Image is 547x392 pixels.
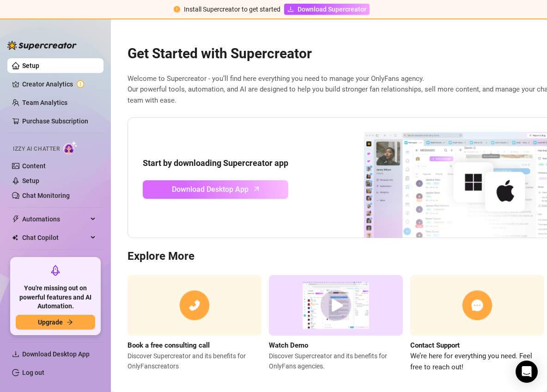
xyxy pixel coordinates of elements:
[172,184,249,195] span: Download Desktop App
[269,275,403,336] img: supercreator demo
[22,192,70,199] a: Chat Monitoring
[269,275,403,373] a: Watch DemoDiscover Supercreator and its benefits for OnlyFans agencies.
[410,341,460,349] strong: Contact Support
[298,4,366,14] span: Download Supercreator
[16,315,95,330] button: Upgradearrow-right
[50,265,61,276] span: rocket
[128,341,210,349] strong: Book a free consulting call
[410,275,544,336] img: contact support
[287,6,294,12] span: download
[12,215,19,223] span: thunderbolt
[7,41,77,50] img: logo-BBDzfeDw.svg
[184,6,280,13] span: Install Supercreator to get started
[22,77,96,92] a: Creator Analytics exclamation-circle
[22,162,46,170] a: Content
[251,184,262,194] span: arrow-up
[143,158,288,168] strong: Start by downloading Supercreator app
[143,180,288,199] a: Download Desktop Apparrow-up
[22,177,39,184] a: Setup
[269,341,308,349] strong: Watch Demo
[22,114,96,129] a: Purchase Subscription
[22,230,88,245] span: Chat Copilot
[16,284,95,311] span: You're missing out on powerful features and AI Automation.
[22,212,88,227] span: Automations
[67,319,73,325] span: arrow-right
[13,145,60,153] span: Izzy AI Chatter
[22,62,39,69] a: Setup
[63,141,78,154] img: AI Chatter
[410,351,544,373] span: We’re here for everything you need. Feel free to reach out!
[12,350,19,358] span: download
[22,369,44,376] a: Log out
[128,275,261,336] img: consulting call
[38,318,63,326] span: Upgrade
[22,99,67,106] a: Team Analytics
[128,275,261,373] a: Book a free consulting callDiscover Supercreator and its benefits for OnlyFanscreators
[128,351,261,371] span: Discover Supercreator and its benefits for OnlyFans creators
[284,4,370,15] a: Download Supercreator
[174,6,180,12] span: exclamation-circle
[12,234,18,241] img: Chat Copilot
[22,350,90,358] span: Download Desktop App
[269,351,403,371] span: Discover Supercreator and its benefits for OnlyFans agencies.
[516,361,538,383] div: Open Intercom Messenger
